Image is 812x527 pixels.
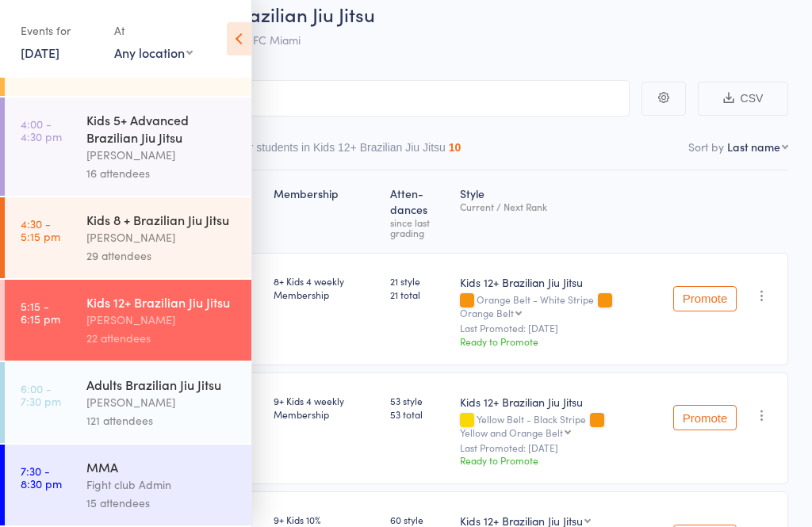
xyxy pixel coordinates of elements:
span: 60 style [390,513,447,526]
div: Ready to Promote [460,334,661,348]
time: 7:30 - 8:30 pm [21,464,62,490]
div: 9+ Kids 10% [274,513,377,526]
span: 53 style [390,394,447,407]
a: 5:15 -6:15 pmKids 12+ Brazilian Jiu Jitsu[PERSON_NAME]22 attendees [5,280,251,361]
div: 16 attendees [86,164,238,182]
div: Kids 8 + Brazilian Jiu Jitsu [86,211,238,228]
time: 6:00 - 7:30 pm [21,382,61,407]
small: Last Promoted: [DATE] [460,442,661,453]
a: 6:00 -7:30 pmAdults Brazilian Jiu Jitsu[PERSON_NAME]121 attendees [5,362,251,443]
a: 7:30 -8:30 pmMMAFight club Admin15 attendees [5,445,251,525]
div: [PERSON_NAME] [86,228,238,246]
a: 4:30 -5:15 pmKids 8 + Brazilian Jiu Jitsu[PERSON_NAME]29 attendees [5,197,251,278]
div: Style [454,178,667,246]
div: Adults Brazilian Jiu Jitsu [86,376,238,393]
div: At [114,17,193,44]
a: [DATE] [21,44,59,61]
time: 4:00 - 4:30 pm [21,117,62,143]
button: CSV [698,82,788,116]
span: 21 total [390,288,447,301]
div: Kids 12+ Brazilian Jiu Jitsu [86,293,238,311]
small: Last Promoted: [DATE] [460,323,661,334]
div: Orange Belt [460,307,514,318]
div: Kids 5+ Advanced Brazilian Jiu Jitsu [86,111,238,146]
label: Sort by [688,139,724,155]
button: Other students in Kids 12+ Brazilian Jiu Jitsu10 [225,133,461,170]
div: Ready to Promote [460,453,661,467]
div: Membership [267,178,384,246]
time: 5:15 - 6:15 pm [21,300,60,325]
div: 15 attendees [86,494,238,512]
input: Search by name [24,80,630,116]
div: Yellow and Orange Belt [460,427,563,437]
span: Kids 12+ Brazilian Jiu Jitsu [157,1,375,27]
div: [PERSON_NAME] [86,311,238,329]
div: 8+ Kids 4 weekly Membership [274,274,377,301]
span: FC Miami [253,32,301,48]
div: Kids 12+ Brazilian Jiu Jitsu [460,274,661,290]
div: Last name [727,139,780,155]
div: Any location [114,44,193,61]
div: Yellow Belt - Black Stripe [460,414,661,437]
div: MMA [86,458,238,475]
div: since last grading [390,217,447,238]
div: Events for [21,17,98,44]
button: Promote [673,405,737,430]
div: 9+ Kids 4 weekly Membership [274,394,377,421]
div: Fight club Admin [86,475,238,494]
div: Atten­dances [384,178,454,246]
button: Promote [673,286,737,311]
div: 29 attendees [86,246,238,265]
div: Kids 12+ Brazilian Jiu Jitsu [460,394,661,410]
div: [PERSON_NAME] [86,146,238,164]
a: 4:00 -4:30 pmKids 5+ Advanced Brazilian Jiu Jitsu[PERSON_NAME]16 attendees [5,97,251,196]
div: [PERSON_NAME] [86,393,238,411]
div: 10 [449,141,462,154]
div: 22 attendees [86,329,238,347]
div: Orange Belt - White Stripe [460,294,661,318]
span: 53 total [390,407,447,421]
span: 21 style [390,274,447,288]
time: 4:30 - 5:15 pm [21,217,60,242]
div: 121 attendees [86,411,238,430]
div: Current / Next Rank [460,201,661,212]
